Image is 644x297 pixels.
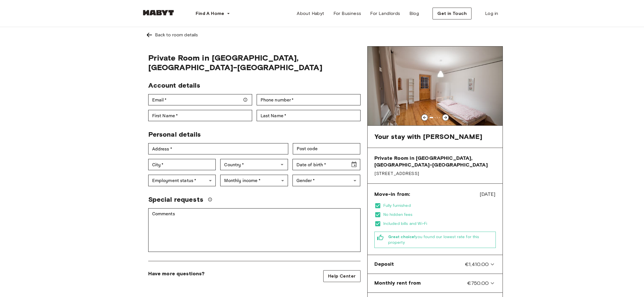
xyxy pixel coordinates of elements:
[155,32,198,38] div: Back to room details
[348,159,360,170] button: Choose date
[297,10,324,17] span: About Habyt
[148,270,205,277] span: Have more questions?
[141,10,175,15] img: Habyt
[141,27,503,43] a: Left pointing arrowBack to room details
[148,110,252,121] div: First Name
[146,32,153,38] img: Left pointing arrow
[370,10,400,17] span: For Landlords
[481,8,503,19] a: Log in
[328,273,355,280] span: Help Center
[257,110,361,121] div: Last Name
[374,170,496,177] span: [STREET_ADDRESS]
[208,197,212,202] svg: We'll do our best to accommodate your request, but please note we can't guarantee it will be poss...
[148,53,361,72] span: Private Room in [GEOGRAPHIC_DATA], [GEOGRAPHIC_DATA]-[GEOGRAPHIC_DATA]
[433,8,471,19] button: Get in Touch
[437,10,467,17] span: Get in Touch
[148,208,361,252] div: Comments
[323,270,360,282] a: Help Center
[374,132,482,141] span: Your stay with [PERSON_NAME]
[148,130,201,138] span: Personal details
[374,155,496,168] span: Private Room in [GEOGRAPHIC_DATA], [GEOGRAPHIC_DATA]-[GEOGRAPHIC_DATA]
[485,10,498,17] span: Log in
[243,97,248,102] svg: Make sure your email is correct — we'll send your booking details there.
[292,8,329,19] a: About Habyt
[370,276,500,290] div: Monthly rent from€750.00
[374,261,394,268] span: Deposit
[409,10,419,17] span: Blog
[388,234,493,245] span: you found our lowest rate for this property
[148,195,203,204] span: Special requests
[374,280,421,287] span: Monthly rent from
[388,234,416,239] b: Great choice!
[196,10,224,17] span: Find A Home
[148,81,200,89] span: Account details
[383,212,496,218] span: No hidden fees
[329,8,366,19] a: For Business
[148,94,252,105] div: Email
[148,143,288,154] div: Address
[465,261,489,268] span: €1,410.00
[383,221,496,227] span: Included bills and Wi-Fi
[480,190,496,198] span: [DATE]
[383,203,496,209] span: Fully furnished
[368,46,503,125] img: Image of the room
[278,161,286,169] button: Open
[370,257,500,271] div: Deposit€1,410.00
[366,8,405,19] a: For Landlords
[257,94,361,105] div: Phone number
[148,159,216,170] div: City
[333,10,361,17] span: For Business
[293,143,361,154] div: Post code
[405,8,424,19] a: Blog
[374,191,410,198] span: Move-in from:
[467,280,489,287] span: €750.00
[191,8,235,19] button: Find A Home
